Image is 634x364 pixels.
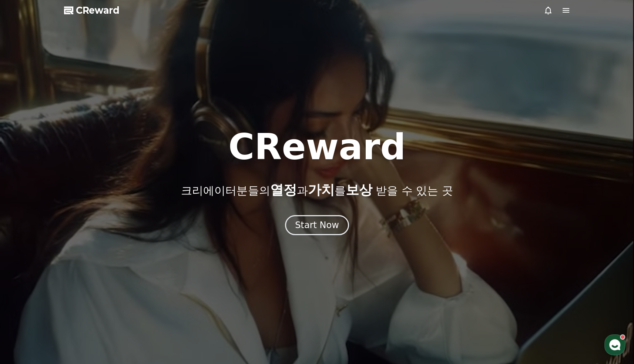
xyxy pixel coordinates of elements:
[295,219,339,231] div: Start Now
[270,182,296,197] span: 열정
[64,4,120,16] a: CReward
[228,129,406,165] h1: CReward
[95,235,142,253] a: 설정
[76,4,120,16] span: CReward
[345,182,372,197] span: 보상
[2,235,49,253] a: 홈
[181,183,453,197] p: 크리에이터분들의 과 를 받을 수 있는 곳
[49,235,95,253] a: 대화
[23,246,28,252] span: 홈
[308,182,334,197] span: 가치
[68,246,77,252] span: 대화
[114,246,123,252] span: 설정
[285,215,349,235] button: Start Now
[285,223,349,230] a: Start Now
